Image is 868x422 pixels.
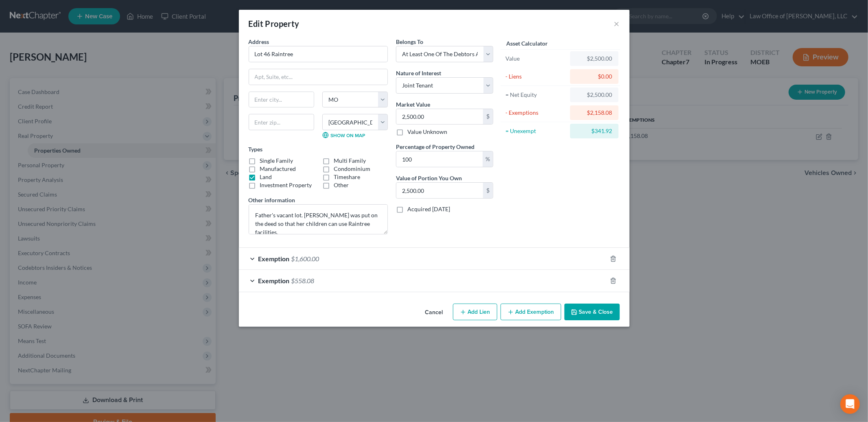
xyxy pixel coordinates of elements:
div: $0.00 [577,72,612,81]
label: Timeshare [334,173,360,181]
label: Types [249,145,263,153]
div: $2,500.00 [577,91,612,99]
div: $341.92 [577,127,612,135]
button: × [614,19,620,28]
button: Cancel [419,304,450,321]
input: Enter city... [249,92,314,107]
label: Acquired [DATE] [407,205,450,213]
span: Exemption [258,277,290,284]
div: $2,158.08 [577,109,612,117]
a: Show on Map [322,132,365,138]
input: 0.00 [396,151,483,167]
div: Value [505,55,567,63]
label: Other [334,181,349,189]
label: Value of Portion You Own [396,174,462,182]
div: = Net Equity [505,91,567,99]
span: Belongs To [396,38,423,45]
div: $ [483,183,493,198]
div: $ [483,109,493,125]
label: Nature of Interest [396,69,441,77]
label: Investment Property [260,181,312,189]
button: Add Lien [453,304,497,321]
span: Address [249,38,269,45]
input: Enter address... [249,46,387,62]
div: $2,500.00 [577,55,612,63]
span: $1,600.00 [291,255,319,262]
span: Exemption [258,255,290,262]
label: Other information [249,196,295,204]
label: Market Value [396,100,430,109]
div: - Liens [505,72,567,81]
label: Condominium [334,165,370,173]
label: Percentage of Property Owned [396,142,474,151]
input: Apt, Suite, etc... [249,69,387,85]
div: = Unexempt [505,127,567,135]
div: Edit Property [249,18,300,29]
label: Value Unknown [407,128,447,136]
label: Multi Family [334,157,366,165]
label: Single Family [260,157,293,165]
div: % [483,151,493,167]
div: Open Intercom Messenger [840,394,860,414]
div: - Exemptions [505,109,567,117]
label: Manufactured [260,165,296,173]
label: Asset Calculator [506,39,548,48]
label: Land [260,173,272,181]
button: Add Exemption [501,304,561,321]
button: Save & Close [564,304,620,321]
input: 0.00 [396,109,483,125]
input: Enter zip... [249,114,314,130]
input: 0.00 [396,183,483,198]
span: $558.08 [291,277,315,284]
